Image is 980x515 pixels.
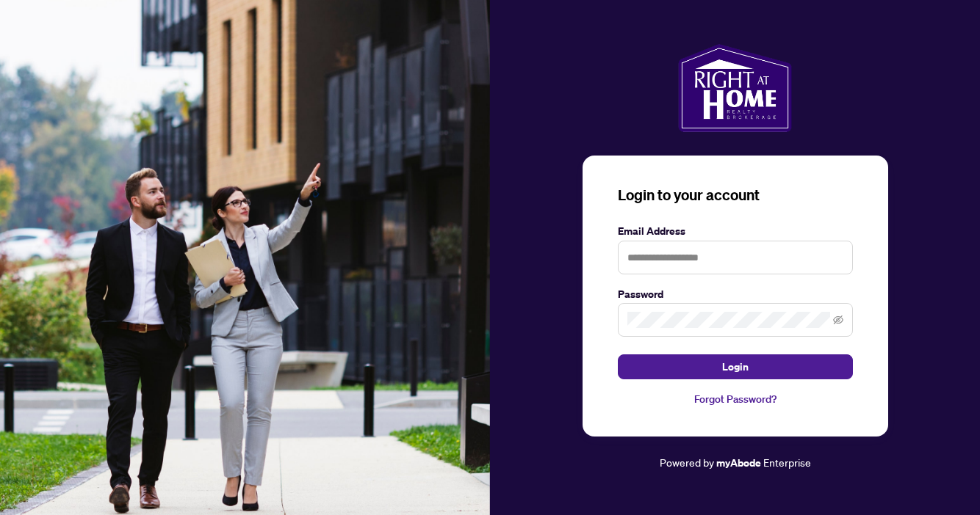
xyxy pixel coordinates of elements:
[618,391,853,407] a: Forgot Password?
[660,456,714,469] span: Powered by
[618,286,853,302] label: Password
[678,44,792,132] img: ma-logo
[716,455,761,471] a: myAbode
[722,355,749,379] span: Login
[763,456,811,469] span: Enterprise
[618,354,853,379] button: Login
[618,223,853,239] label: Email Address
[618,185,853,205] h3: Login to your account
[833,315,843,325] span: eye-invisible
